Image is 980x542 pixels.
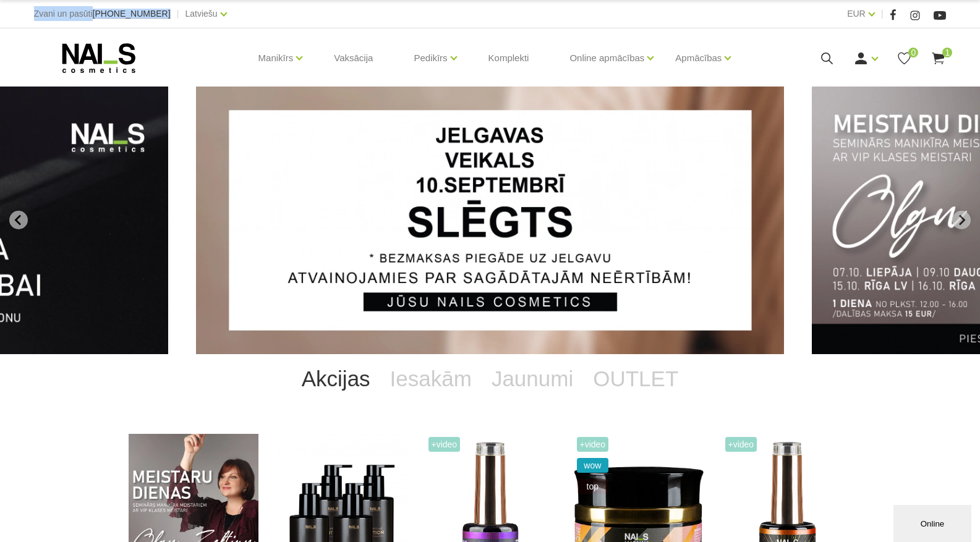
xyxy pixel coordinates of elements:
[577,437,609,452] span: +Video
[9,211,28,229] button: Go to last slide
[324,28,383,88] a: Vaksācija
[414,33,447,83] a: Pedikīrs
[942,48,952,57] span: 1
[482,354,583,404] a: Jaunumi
[881,6,884,22] span: |
[479,28,539,88] a: Komplekti
[847,6,866,21] a: EUR
[577,479,609,494] span: top
[258,33,294,83] a: Manikīrs
[177,6,179,22] span: |
[577,458,609,473] span: wow
[725,437,757,452] span: +Video
[185,6,218,21] a: Latviešu
[952,211,971,229] button: Next slide
[908,48,918,57] span: 0
[93,9,171,19] span: [PHONE_NUMBER]
[583,354,688,404] a: OUTLET
[380,354,482,404] a: Iesakām
[428,437,461,452] span: +Video
[569,33,644,83] a: Online apmācības
[93,9,171,19] a: [PHONE_NUMBER]
[196,87,784,354] li: 1 of 14
[931,51,946,66] a: 1
[34,6,171,22] div: Zvani un pasūti
[897,51,912,66] a: 0
[893,502,974,542] iframe: chat widget
[292,354,380,404] a: Akcijas
[675,33,722,83] a: Apmācības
